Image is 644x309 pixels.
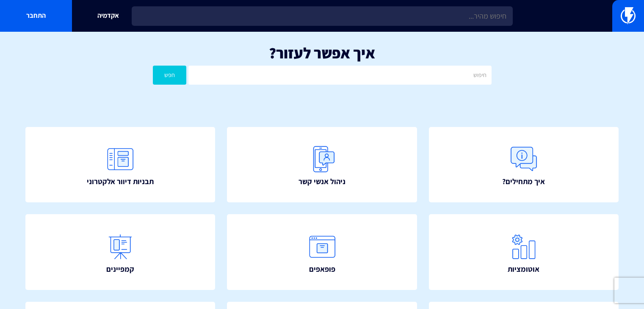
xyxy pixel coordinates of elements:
span: פופאפים [309,264,335,275]
span: איך מתחילים? [502,176,545,187]
input: חיפוש מהיר... [132,6,513,26]
a: קמפיינים [25,214,215,290]
a: ניהול אנשי קשר [227,127,417,203]
span: ניהול אנשי קשר [299,176,345,187]
a: פופאפים [227,214,417,290]
a: תבניות דיוור אלקטרוני [25,127,215,203]
span: תבניות דיוור אלקטרוני [87,176,154,187]
h1: איך אפשר לעזור? [13,44,631,61]
a: איך מתחילים? [429,127,619,203]
input: חיפוש [188,66,491,85]
span: אוטומציות [508,264,539,275]
button: חפש [153,66,187,85]
span: קמפיינים [106,264,134,275]
a: אוטומציות [429,214,619,290]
